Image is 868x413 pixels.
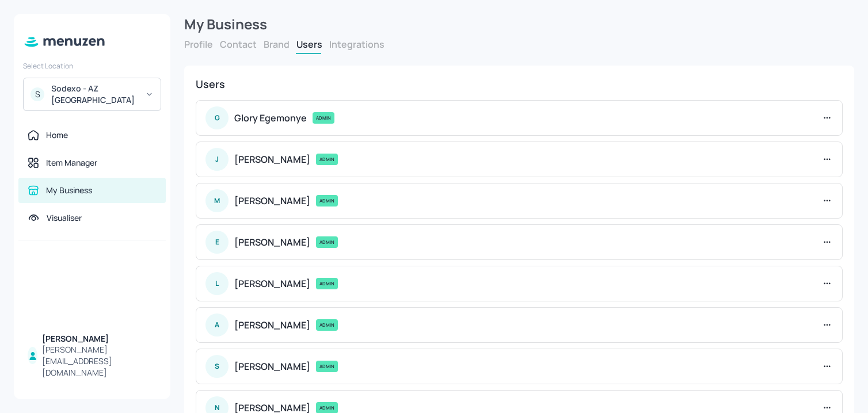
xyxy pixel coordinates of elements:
div: Users [196,77,843,91]
div: Sodexo - AZ [GEOGRAPHIC_DATA] [51,83,138,106]
div: ADMIN [316,278,338,289]
div: S [31,87,44,101]
div: [PERSON_NAME] [42,333,157,345]
div: ADMIN [313,112,334,124]
div: G [205,106,229,129]
div: S [205,355,229,378]
div: Select Location [23,61,161,71]
div: ADMIN [316,195,338,206]
div: L [205,272,229,295]
p: [PERSON_NAME] [234,278,310,289]
div: J [205,148,229,171]
div: M [205,189,229,212]
div: My Business [184,14,854,35]
button: Contact [220,38,257,51]
div: A [205,313,229,336]
div: ADMIN [316,319,338,331]
p: Glory Egemonye [234,112,307,124]
p: [PERSON_NAME] [234,195,310,206]
p: [PERSON_NAME] [234,154,310,165]
p: [PERSON_NAME] [234,361,310,372]
p: [PERSON_NAME] [234,319,310,331]
div: Item Manager [46,157,97,169]
button: Integrations [329,38,384,51]
div: ADMIN [316,154,338,165]
button: Brand [264,38,290,51]
div: ADMIN [316,236,338,248]
div: Home [46,129,68,141]
div: My Business [46,185,92,196]
div: ADMIN [316,361,338,372]
p: [PERSON_NAME] [234,236,310,248]
button: Users [296,38,322,51]
button: Profile [184,38,213,51]
div: E [205,231,229,254]
div: [PERSON_NAME][EMAIL_ADDRESS][DOMAIN_NAME] [42,344,157,378]
div: Visualiser [47,212,82,224]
